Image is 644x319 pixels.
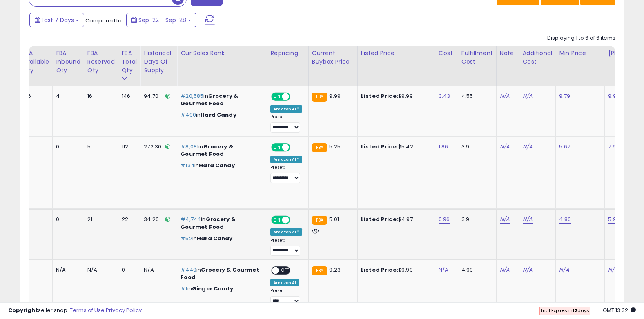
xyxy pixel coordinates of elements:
b: Listed Price: [361,92,398,100]
span: 9.23 [329,266,341,274]
p: in [180,216,261,230]
b: 12 [573,307,577,314]
div: 4 [56,93,78,100]
span: OFF [289,144,302,151]
div: Amazon AI [270,279,299,286]
div: Amazon AI * [270,228,302,236]
div: $4.97 [361,216,429,223]
strong: Copyright [8,306,38,314]
span: ON [272,93,282,100]
div: N/A [56,266,78,274]
div: Preset: [270,165,302,183]
span: ON [272,217,282,224]
a: N/A [559,266,569,274]
a: Privacy Policy [106,306,142,314]
div: Preset: [270,114,302,133]
span: OFF [279,267,292,274]
div: 0 [56,143,78,151]
div: 146 [122,93,134,100]
span: Sep-22 - Sep-28 [138,16,186,24]
a: 9.79 [559,92,570,100]
div: 21 [87,216,112,223]
div: 4.55 [461,93,490,100]
b: Listed Price: [361,266,398,274]
span: OFF [289,217,302,224]
div: 0 [122,266,134,274]
span: Grocery & Gourmet Food [180,143,233,158]
p: in [180,111,261,119]
div: Preset: [270,238,302,256]
span: Last 7 Days [42,16,74,24]
a: N/A [500,143,510,151]
div: seller snap | | [8,307,142,315]
p: in [180,266,261,281]
div: 272.30 [144,143,171,151]
span: #52 [180,235,192,242]
a: 1.86 [439,143,448,151]
span: 5.01 [329,215,339,223]
div: Amazon AI * [270,105,302,113]
span: #134 [180,162,194,169]
p: in [180,162,261,169]
div: Displaying 1 to 6 of 6 items [547,34,615,42]
div: 16 [87,93,112,100]
span: #8,081 [180,143,198,151]
a: Terms of Use [70,306,105,314]
div: Min Price [559,49,601,58]
div: 112 [22,143,46,151]
div: N/A [87,266,112,274]
a: N/A [500,92,510,100]
span: 5.25 [329,143,341,151]
div: Cur Sales Rank [180,49,263,58]
span: Hard Candy [199,162,235,169]
small: FBA [312,93,327,102]
span: Ginger Candy [192,285,233,292]
span: Grocery & Gourmet Food [180,266,259,281]
div: Fulfillment Cost [461,49,493,66]
a: N/A [523,266,533,274]
a: N/A [500,266,510,274]
div: Preset: [270,288,302,306]
div: 12 [22,216,46,223]
span: #449 [180,266,196,274]
span: OFF [289,93,302,100]
a: 5.67 [559,143,570,151]
div: $9.99 [361,266,429,274]
p: in [180,285,261,292]
div: N/A [144,266,171,274]
span: Grocery & Gourmet Food [180,215,236,230]
div: $5.42 [361,143,429,151]
a: N/A [523,215,533,224]
div: Repricing [270,49,305,58]
div: 3.9 [461,216,490,223]
span: Trial Expires in days [540,307,589,314]
a: N/A [500,215,510,224]
div: Current Buybox Price [312,49,354,66]
button: Last 7 Days [29,13,84,27]
div: 5 [87,143,112,151]
div: Amazon AI * [270,156,302,163]
div: FBA inbound Qty [56,49,80,75]
span: Grocery & Gourmet Food [180,92,238,107]
div: 34.20 [144,216,171,223]
span: #490 [180,111,196,119]
p: in [180,143,261,158]
a: N/A [523,92,533,100]
span: Hard Candy [201,111,236,119]
div: 94.70 [144,93,171,100]
span: ON [272,144,282,151]
a: N/A [608,266,618,274]
b: Listed Price: [361,215,398,223]
div: 3.9 [461,143,490,151]
div: 22 [122,216,134,223]
div: 0 [56,216,78,223]
p: in [180,235,261,242]
span: Compared to: [85,17,123,24]
div: Note [500,49,516,58]
small: FBA [312,266,327,275]
a: 0.96 [439,215,450,224]
span: 9.99 [329,92,341,100]
a: 9.99 [608,92,619,100]
div: Additional Cost [523,49,553,66]
a: 3.43 [439,92,450,100]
